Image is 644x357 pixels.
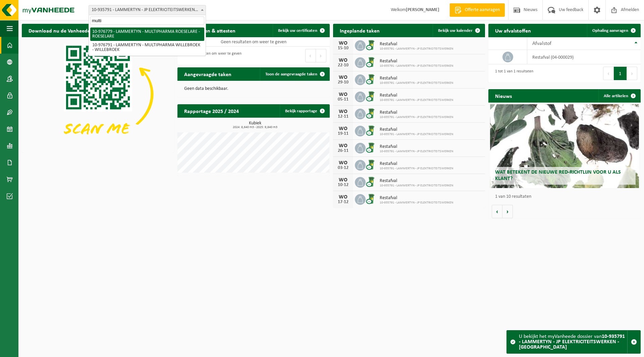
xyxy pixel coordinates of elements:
[366,193,377,204] img: WB-0240-CU
[380,64,453,68] span: 10-935791 - LAMMERTYN - JP ELEKTRICITEITSWERKEN
[333,24,386,37] h2: Ingeplande taken
[336,75,350,80] div: WO
[336,183,350,187] div: 10-12
[177,67,238,80] h2: Aangevraagde taken
[488,89,519,102] h2: Nieuws
[366,91,377,102] img: WB-0240-CU
[380,127,453,132] span: Restafval
[614,67,627,80] button: 1
[380,98,453,102] span: 10-935791 - LAMMERTYN - JP ELEKTRICITEITSWERKEN
[488,24,538,37] h2: Uw afvalstoffen
[406,7,439,12] strong: [PERSON_NAME]
[336,58,350,63] div: WO
[316,49,326,62] button: Next
[366,56,377,68] img: WB-0240-CU
[519,334,625,350] strong: 10-935791 - LAMMERTYN - JP ELEKTRICITEITSWERKEN - [GEOGRAPHIC_DATA]
[366,176,377,187] img: WB-0240-CU
[260,67,329,81] a: Toon de aangevraagde taken
[495,194,637,199] p: 1 van 10 resultaten
[380,161,453,167] span: Restafval
[603,67,614,80] button: Previous
[592,28,628,33] span: Ophaling aanvragen
[502,205,513,218] button: Volgende
[366,73,377,85] img: WB-0240-CU
[89,5,206,15] span: 10-935791 - LAMMERTYN - JP ELEKTRICITEITSWERKEN - ASSE
[380,132,453,136] span: 10-935791 - LAMMERTYN - JP ELEKTRICITEITSWERKEN
[366,39,377,51] img: WB-0240-CU
[380,178,453,184] span: Restafval
[265,72,317,76] span: Toon de aangevraagde taken
[90,27,204,41] li: 10-976779 - LAMMERTYN - MULTIPHARMA ROESELARE - ROESELARE
[627,67,637,80] button: Next
[336,46,350,51] div: 15-10
[438,28,473,33] span: Bekijk uw kalender
[278,28,317,33] span: Bekijk uw certificaten
[366,142,377,153] img: WB-0240-CU
[433,24,484,37] a: Bekijk uw kalender
[177,24,242,37] h2: Certificaten & attesten
[380,110,453,115] span: Restafval
[336,200,350,204] div: 17-12
[90,41,204,54] li: 10-976791 - LAMMERTYN - MULTIPHARMA WILLEBROEK - WILLEBROEK
[336,63,350,68] div: 22-10
[305,49,316,62] button: Previous
[527,50,641,64] td: restafval (04-000029)
[587,24,640,37] a: Ophaling aanvragen
[336,80,350,85] div: 29-10
[380,93,453,98] span: Restafval
[380,59,453,64] span: Restafval
[463,7,501,13] span: Offerte aanvragen
[380,144,453,150] span: Restafval
[22,37,174,151] img: Download de VHEPlus App
[89,5,206,15] span: 10-935791 - LAMMERTYN - JP ELEKTRICITEITSWERKEN - ASSE
[380,184,453,188] span: 10-935791 - LAMMERTYN - JP ELEKTRICITEITSWERKEN
[380,195,453,201] span: Restafval
[495,170,621,181] span: Wat betekent de nieuwe RED-richtlijn voor u als klant?
[181,126,330,129] span: 2024: 8,640 m3 - 2025: 9,840 m3
[380,81,453,85] span: 10-935791 - LAMMERTYN - JP ELEKTRICITEITSWERKEN
[336,131,350,136] div: 19-11
[177,104,246,117] h2: Rapportage 2025 / 2024
[598,89,640,103] a: Alle artikelen
[181,48,241,63] div: Geen resultaten om weer te geven
[366,125,377,136] img: WB-0240-CU
[380,201,453,205] span: 10-935791 - LAMMERTYN - JP ELEKTRICITEITSWERKEN
[336,143,350,148] div: WO
[273,24,329,37] a: Bekijk uw certificaten
[336,41,350,46] div: WO
[492,205,502,218] button: Vorige
[336,194,350,200] div: WO
[336,114,350,119] div: 12-11
[490,104,639,188] a: Wat betekent de nieuwe RED-richtlijn voor u als klant?
[380,47,453,51] span: 10-935791 - LAMMERTYN - JP ELEKTRICITEITSWERKEN
[380,167,453,171] span: 10-935791 - LAMMERTYN - JP ELEKTRICITEITSWERKEN
[380,150,453,154] span: 10-935791 - LAMMERTYN - JP ELEKTRICITEITSWERKEN
[280,104,329,118] a: Bekijk rapportage
[22,24,111,37] h2: Download nu de Vanheede+ app!
[532,41,551,46] span: Afvalstof
[336,97,350,102] div: 05-11
[181,121,330,129] h3: Kubiek
[380,115,453,119] span: 10-935791 - LAMMERTYN - JP ELEKTRICITEITSWERKEN
[177,37,330,47] td: Geen resultaten om weer te geven
[336,160,350,166] div: WO
[380,76,453,81] span: Restafval
[336,166,350,170] div: 03-12
[492,66,533,81] div: 1 tot 1 van 1 resultaten
[336,148,350,153] div: 26-11
[336,92,350,97] div: WO
[366,108,377,119] img: WB-0240-CU
[366,159,377,170] img: WB-0240-CU
[336,177,350,183] div: WO
[449,3,505,17] a: Offerte aanvragen
[380,42,453,47] span: Restafval
[336,109,350,114] div: WO
[184,86,323,91] p: Geen data beschikbaar.
[336,126,350,131] div: WO
[519,331,627,353] div: U bekijkt het myVanheede dossier van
